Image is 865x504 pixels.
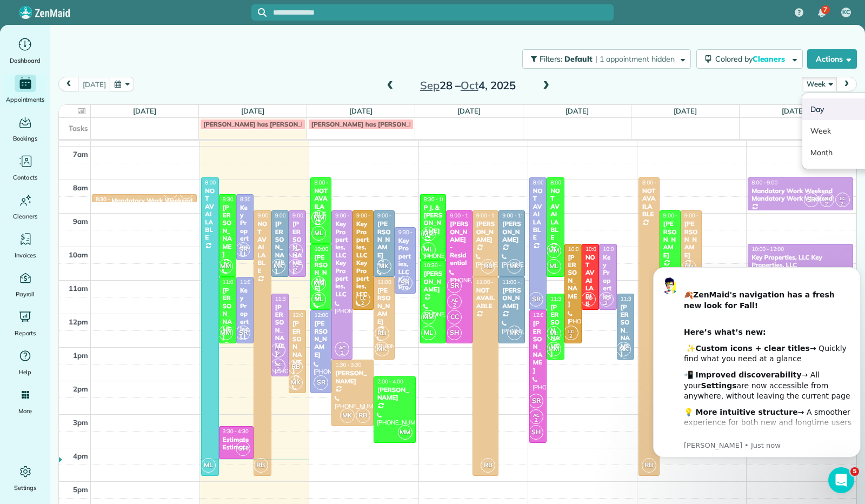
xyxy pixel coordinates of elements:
span: MK [340,408,355,423]
span: Filters: [540,54,562,64]
span: 11am [69,284,88,293]
span: 12:00 - 2:30 [292,311,322,319]
span: 9:00 - 12:00 [663,212,693,219]
span: Payroll [16,289,35,300]
span: MM [547,342,561,356]
a: [DATE] [565,107,589,115]
span: 12:00 - 2:30 [314,311,343,319]
div: Key Properties, LLC Key Properties, LLC [335,220,349,298]
div: [PERSON_NAME] [314,254,328,293]
span: 9:00 - 11:00 [377,212,407,219]
small: 2 [564,331,578,342]
button: Colored byCleaners [696,49,803,69]
small: 2 [356,299,370,309]
div: [PERSON_NAME] [275,220,285,275]
span: | 1 appointment hidden [595,54,675,64]
span: MK [288,375,303,390]
div: [PERSON_NAME] [684,220,698,259]
span: 8:00 - 12:00 [533,179,562,186]
div: NOT AVAILABLE [642,187,656,218]
span: 8:00 - 9:00 [751,179,777,186]
span: 8:30 - 10:30 [424,196,453,203]
div: [PERSON_NAME] [502,287,522,310]
button: [DATE] [78,77,110,91]
span: ML [547,259,561,274]
small: 2 [820,199,834,209]
small: 2 [335,348,349,359]
span: 9:00 - 1:30 [335,212,361,219]
span: MM [311,210,326,225]
span: 8:00 - 11:00 [550,179,580,186]
button: Filters: Default | 1 appointment hidden [522,49,691,69]
div: [PERSON_NAME] - Residential [449,220,469,267]
div: NOT AVAILABLE [314,187,328,218]
span: RB [481,458,495,473]
span: 1pm [73,351,88,360]
div: [PERSON_NAME] [502,220,522,243]
span: SR [236,242,250,257]
a: [DATE] [349,107,372,115]
span: MM [547,243,561,258]
span: 2pm [73,384,88,393]
span: 9:00 - 11:00 [292,212,322,219]
div: [PERSON_NAME] [292,220,303,275]
button: Focus search [251,8,267,17]
span: RB [254,458,268,473]
span: 11:00 - 1:00 [223,278,252,286]
button: prev [58,77,79,91]
span: 8:30 - 11:00 [223,196,252,203]
small: 2 [271,349,285,359]
span: 5 [850,467,859,476]
span: MM [421,227,436,241]
span: 11:00 - 1:00 [502,278,531,286]
span: 9am [73,217,88,226]
span: SR [236,326,250,340]
button: Actions [807,49,857,69]
span: 9:00 - 11:00 [502,212,531,219]
span: 4pm [73,452,88,460]
div: Key Properties, LLC Key Properties, LLC [239,204,250,328]
span: 9:00 - 5:00 [257,212,283,219]
span: 7am [73,150,88,158]
div: [PERSON_NAME] [620,303,631,358]
span: Bookings [13,133,38,144]
span: SH [529,425,543,440]
span: 3pm [73,418,88,427]
a: [DATE] [782,107,805,115]
a: [DATE] [457,107,481,115]
span: AC [292,246,299,252]
div: [PERSON_NAME] [663,220,677,259]
span: CC [447,310,462,324]
div: [PERSON_NAME] [377,287,391,326]
span: 11:30 - 2:00 [275,295,304,302]
span: SH [236,441,250,456]
div: 7 unread notifications [810,1,833,25]
span: 9:00 - 11:30 [684,212,714,219]
span: 2:00 - 4:00 [377,378,403,385]
span: ML [547,326,561,341]
span: LC [840,195,846,201]
span: MM [218,259,233,274]
span: SR [314,375,328,390]
span: LC [360,295,366,301]
span: SR [447,278,462,293]
span: 11:00 - 5:00 [476,278,505,286]
span: Invoices [15,250,36,261]
span: RB [288,360,303,374]
div: [PERSON_NAME] [335,369,370,385]
div: [PERSON_NAME] [292,320,303,374]
span: 9:30 - 11:30 [398,229,428,236]
span: SR [804,193,819,207]
small: 2 [529,415,543,426]
small: 2 [600,299,613,309]
span: Cleaners [753,54,787,64]
span: 9:00 - 12:00 [356,212,385,219]
span: 8:30 - 10:30 [240,196,269,203]
span: ML [421,326,436,340]
a: Contacts [4,152,46,183]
